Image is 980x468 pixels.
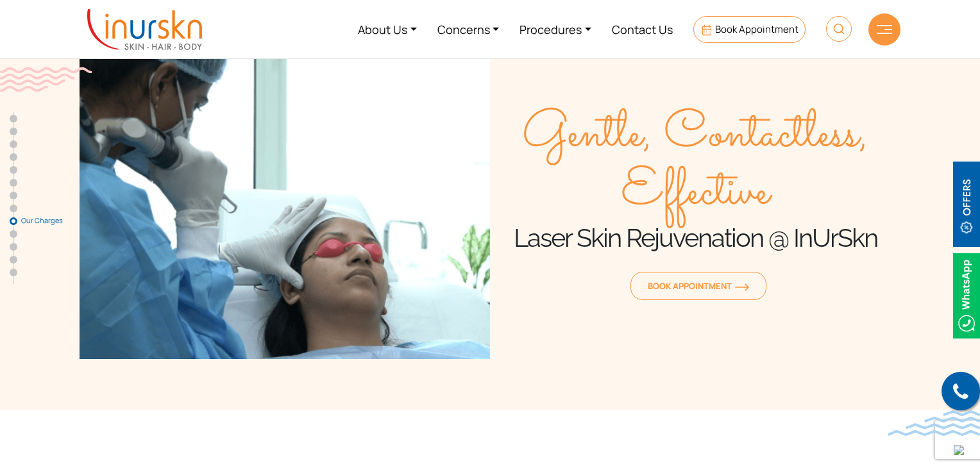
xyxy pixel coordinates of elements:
img: orange-arrow [735,283,749,291]
a: About Us [348,5,427,53]
img: hamLine.svg [877,25,892,34]
img: Whatsappicon [953,253,980,338]
img: offerBt [953,162,980,247]
a: Contact Us [602,5,683,53]
img: inurskn-logo [87,9,202,50]
img: HeaderSearch [826,16,852,42]
a: Book Appointmentorange-arrow [630,272,766,300]
a: Concerns [427,5,510,53]
a: Whatsappicon [953,288,980,302]
a: Book Appointment [693,16,806,43]
h1: Laser Skin Rejuvenation @ InUrSkn [490,222,900,254]
span: Book Appointment [715,22,798,36]
a: Our Charges [10,217,17,225]
span: Book Appointment [648,280,749,292]
img: up-blue-arrow.svg [954,445,964,455]
span: Our Charges [21,217,85,224]
img: bluewave [888,410,980,436]
span: Gentle, Contactless, Effective [490,106,900,222]
a: Procedures [509,5,602,53]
